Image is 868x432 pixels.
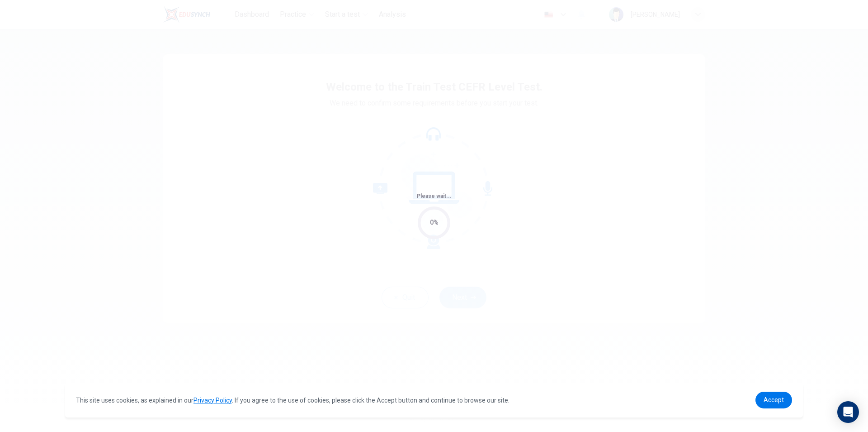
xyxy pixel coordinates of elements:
[193,397,232,404] a: Privacy Policy
[417,193,452,199] span: Please wait...
[837,401,859,423] div: Open Intercom Messenger
[65,383,803,418] div: cookieconsent
[755,392,792,408] a: dismiss cookie message
[76,397,509,404] span: This site uses cookies, as explained in our . If you agree to the use of cookies, please click th...
[764,396,784,403] span: Accept
[430,217,439,228] div: 0%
